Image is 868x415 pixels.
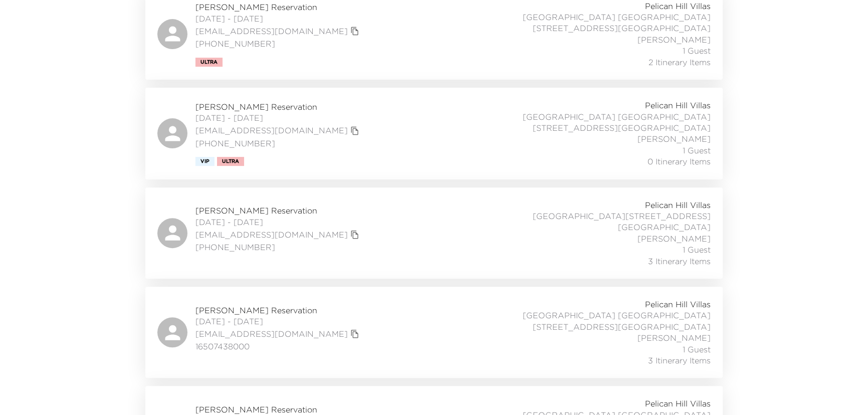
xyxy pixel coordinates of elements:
[195,316,362,327] span: [DATE] - [DATE]
[683,244,711,255] span: 1 Guest
[195,341,362,352] span: 16507438000
[195,13,362,24] span: [DATE] - [DATE]
[489,310,711,332] span: [GEOGRAPHIC_DATA] [GEOGRAPHIC_DATA][STREET_ADDRESS][GEOGRAPHIC_DATA]
[200,59,218,65] span: Ultra
[145,88,723,179] a: [PERSON_NAME] Reservation[DATE] - [DATE][EMAIL_ADDRESS][DOMAIN_NAME]copy primary member email[PHO...
[645,199,711,211] span: Pelican Hill Villas
[195,328,348,339] a: [EMAIL_ADDRESS][DOMAIN_NAME]
[195,101,362,112] span: [PERSON_NAME] Reservation
[195,404,362,415] span: [PERSON_NAME] Reservation
[489,211,711,233] span: [GEOGRAPHIC_DATA][STREET_ADDRESS][GEOGRAPHIC_DATA]
[683,145,711,156] span: 1 Guest
[489,12,711,34] span: [GEOGRAPHIC_DATA] [GEOGRAPHIC_DATA][STREET_ADDRESS][GEOGRAPHIC_DATA]
[683,45,711,56] span: 1 Guest
[195,242,362,253] span: [PHONE_NUMBER]
[195,112,362,123] span: [DATE] - [DATE]
[648,256,711,267] span: 3 Itinerary Items
[637,133,711,144] span: [PERSON_NAME]
[645,100,711,111] span: Pelican Hill Villas
[645,1,711,12] span: Pelican Hill Villas
[222,158,239,164] span: Ultra
[195,38,362,49] span: [PHONE_NUMBER]
[195,138,362,149] span: [PHONE_NUMBER]
[348,24,362,38] button: copy primary member email
[348,124,362,138] button: copy primary member email
[645,299,711,310] span: Pelican Hill Villas
[145,187,723,279] a: [PERSON_NAME] Reservation[DATE] - [DATE][EMAIL_ADDRESS][DOMAIN_NAME]copy primary member email[PHO...
[195,217,362,228] span: [DATE] - [DATE]
[195,2,362,13] span: [PERSON_NAME] Reservation
[195,26,348,37] a: [EMAIL_ADDRESS][DOMAIN_NAME]
[683,344,711,355] span: 1 Guest
[647,156,711,167] span: 0 Itinerary Items
[145,287,723,378] a: [PERSON_NAME] Reservation[DATE] - [DATE][EMAIL_ADDRESS][DOMAIN_NAME]copy primary member email1650...
[200,158,209,164] span: Vip
[195,229,348,240] a: [EMAIL_ADDRESS][DOMAIN_NAME]
[195,305,362,316] span: [PERSON_NAME] Reservation
[195,205,362,216] span: [PERSON_NAME] Reservation
[489,111,711,134] span: [GEOGRAPHIC_DATA] [GEOGRAPHIC_DATA][STREET_ADDRESS][GEOGRAPHIC_DATA]
[648,355,711,366] span: 3 Itinerary Items
[648,57,711,68] span: 2 Itinerary Items
[645,398,711,409] span: Pelican Hill Villas
[348,228,362,242] button: copy primary member email
[195,125,348,136] a: [EMAIL_ADDRESS][DOMAIN_NAME]
[348,327,362,341] button: copy primary member email
[637,332,711,343] span: [PERSON_NAME]
[637,34,711,45] span: [PERSON_NAME]
[637,233,711,244] span: [PERSON_NAME]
